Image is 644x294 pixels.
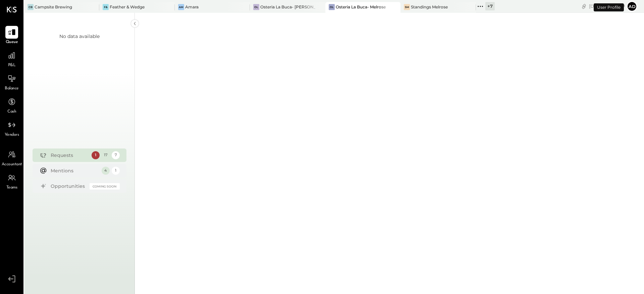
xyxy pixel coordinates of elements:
[0,171,23,191] a: Teams
[59,33,100,40] div: No data available
[0,26,23,45] a: Queue
[92,151,100,159] div: 1
[51,152,88,159] div: Requests
[411,4,448,10] div: Standings Melrose
[5,86,19,92] span: Balance
[8,62,16,69] span: P&L
[404,4,410,10] div: SM
[0,95,23,115] a: Cash
[336,4,386,10] div: Osteria La Buca- Melrose
[51,183,86,190] div: Opportunities
[110,4,145,10] div: Feather & Wedge
[0,119,23,138] a: Vendors
[581,3,587,10] div: copy link
[28,4,34,10] div: CB
[594,3,624,11] div: User Profile
[35,4,72,10] div: Campsite Brewing
[51,167,98,174] div: Mentions
[0,148,23,168] a: Accountant
[7,109,16,115] span: Cash
[90,183,120,190] div: Coming Soon
[0,49,23,69] a: P&L
[253,4,259,10] div: OL
[185,4,199,10] div: Amara
[589,3,625,9] div: [DATE]
[627,1,637,12] button: Ad
[6,185,17,191] span: Teams
[102,167,110,175] div: 4
[103,4,109,10] div: F&
[102,151,110,159] div: 17
[2,162,22,168] span: Accountant
[329,4,335,10] div: OL
[6,39,18,45] span: Queue
[5,132,19,138] span: Vendors
[112,167,120,175] div: 1
[260,4,315,10] div: Osteria La Buca- [PERSON_NAME][GEOGRAPHIC_DATA]
[485,2,495,10] div: + 7
[112,151,120,159] div: 7
[178,4,184,10] div: Am
[0,72,23,92] a: Balance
